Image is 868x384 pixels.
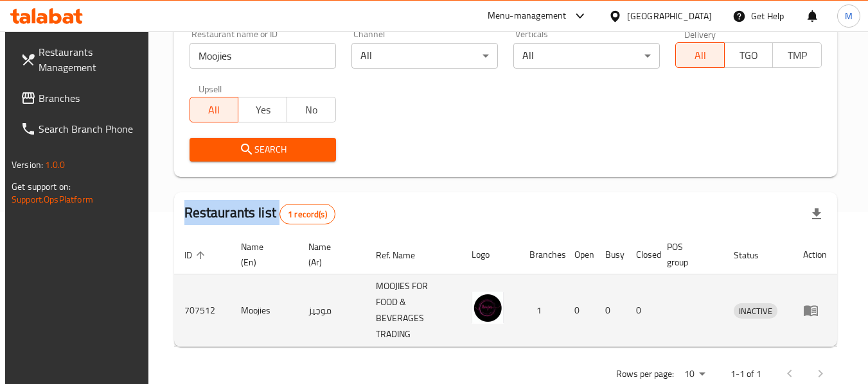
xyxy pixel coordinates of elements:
[472,292,504,324] img: Moojies
[238,97,287,122] button: Yes
[10,113,150,144] a: Search Branch Phone
[519,235,564,274] th: Branches
[287,97,336,122] button: No
[564,235,595,274] th: Open
[513,43,660,69] div: All
[595,235,626,274] th: Busy
[519,274,564,347] td: 1
[241,239,283,270] span: Name (En)
[174,274,231,347] td: 707512
[564,274,595,347] td: 0
[195,101,234,119] span: All
[292,101,331,119] span: No
[681,46,720,65] span: All
[184,203,335,224] h2: Restaurants list
[10,83,150,113] a: Branches
[461,235,519,274] th: Logo
[772,42,822,68] button: TMP
[39,44,140,75] span: Restaurants Management
[734,304,777,319] span: INACTIVE
[778,46,817,65] span: TMP
[684,29,716,38] label: Delivery
[279,204,335,224] div: Total records count
[199,84,222,93] label: Upsell
[184,247,209,263] span: ID
[12,191,93,208] a: Support.OpsPlatform
[488,8,567,24] div: Menu-management
[12,156,43,173] span: Version:
[231,274,299,347] td: Moojies
[308,239,350,270] span: Name (Ar)
[10,37,150,83] a: Restaurants Management
[280,208,335,221] span: 1 record(s)
[724,42,774,68] button: TGO
[845,9,853,23] span: M
[190,97,239,122] button: All
[616,366,674,382] p: Rows per page:
[39,121,140,137] span: Search Branch Phone
[45,156,65,173] span: 1.0.0
[595,274,626,347] td: 0
[679,365,710,384] div: Rows per page:
[675,42,725,68] button: All
[174,235,837,347] table: enhanced table
[667,239,708,270] span: POS group
[366,274,461,347] td: MOOJIES FOR FOOD & BEVERAGES TRADING
[39,90,140,106] span: Branches
[190,138,336,162] button: Search
[12,178,71,195] span: Get support on:
[730,46,768,65] span: TGO
[626,274,657,347] td: 0
[190,43,336,69] input: Search for restaurant name or ID..
[731,366,761,382] p: 1-1 of 1
[244,101,282,119] span: Yes
[200,142,326,158] span: Search
[626,235,657,274] th: Closed
[351,43,498,69] div: All
[627,9,712,23] div: [GEOGRAPHIC_DATA]
[298,274,366,347] td: موجيز
[793,235,837,274] th: Action
[376,247,432,263] span: Ref. Name
[734,247,775,263] span: Status
[734,303,777,319] div: INACTIVE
